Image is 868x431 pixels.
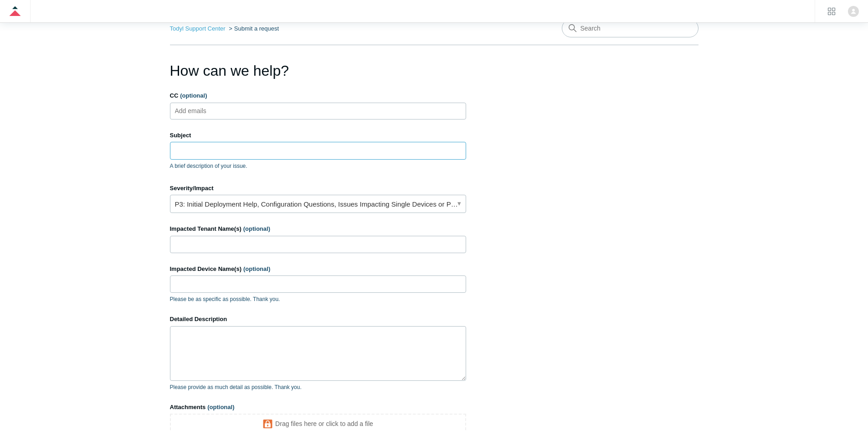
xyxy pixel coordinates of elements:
li: Submit a request [227,25,279,32]
label: Impacted Device Name(s) [170,265,466,274]
img: user avatar [848,6,859,17]
a: Todyl Support Center [170,25,226,32]
p: A brief description of your issue. [170,162,466,170]
span: (optional) [243,265,270,272]
span: (optional) [243,225,270,232]
label: CC [170,91,466,100]
p: Please provide as much detail as possible. Thank you. [170,383,466,391]
label: Subject [170,131,466,140]
li: Todyl Support Center [170,25,227,32]
h1: How can we help? [170,60,466,82]
label: Impacted Tenant Name(s) [170,224,466,234]
input: Add emails [171,104,226,118]
label: Attachments [170,403,466,412]
label: Detailed Description [170,315,466,324]
input: Search [562,19,699,37]
p: Please be as specific as possible. Thank you. [170,295,466,303]
label: Severity/Impact [170,184,466,193]
zd-hc-trigger: Click your profile icon to open the profile menu [848,6,859,17]
a: P3: Initial Deployment Help, Configuration Questions, Issues Impacting Single Devices or Past Out... [170,195,466,213]
span: (optional) [180,92,207,99]
span: (optional) [207,404,234,410]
